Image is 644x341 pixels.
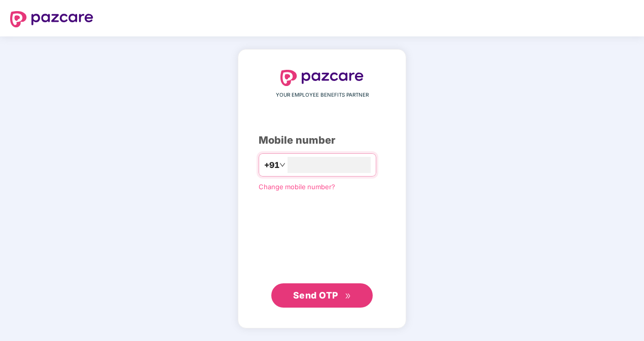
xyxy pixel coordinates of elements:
[259,133,385,148] div: Mobile number
[259,183,335,191] a: Change mobile number?
[280,70,364,86] img: logo
[271,283,373,308] button: Send OTPdouble-right
[264,159,279,172] span: +91
[10,11,93,27] img: logo
[279,162,285,168] span: down
[345,293,351,300] span: double-right
[276,91,369,99] span: YOUR EMPLOYEE BENEFITS PARTNER
[293,290,338,301] span: Send OTP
